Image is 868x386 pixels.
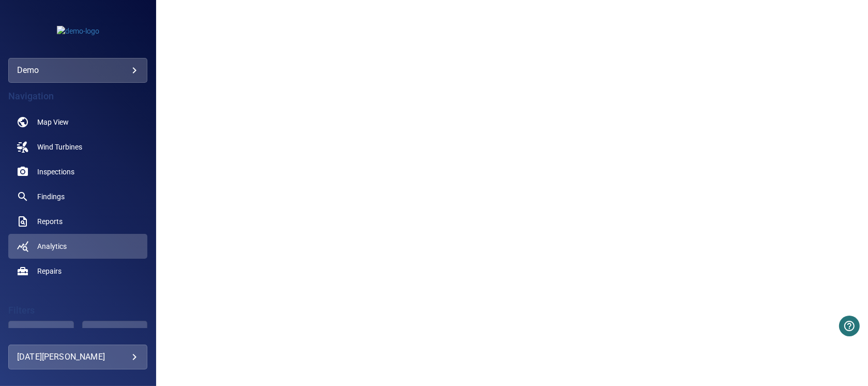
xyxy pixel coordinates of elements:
div: demo [8,58,147,83]
div: [DATE][PERSON_NAME] [17,349,139,365]
a: findings noActive [8,184,147,209]
a: repairs noActive [8,259,147,284]
h4: Filters [8,305,147,316]
div: demo [17,62,139,79]
span: Repairs [37,266,62,276]
a: inspections noActive [8,159,147,184]
a: analytics active [8,234,147,259]
a: map noActive [8,110,147,135]
span: Map View [37,117,69,127]
a: windturbines noActive [8,135,147,159]
span: Wind Turbines [37,142,82,152]
span: Analytics [37,241,67,251]
span: Reports [37,216,63,227]
a: reports noActive [8,209,147,234]
span: Findings [37,191,65,202]
img: demo-logo [57,26,99,36]
h4: Navigation [8,91,147,101]
span: Inspections [37,167,74,177]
